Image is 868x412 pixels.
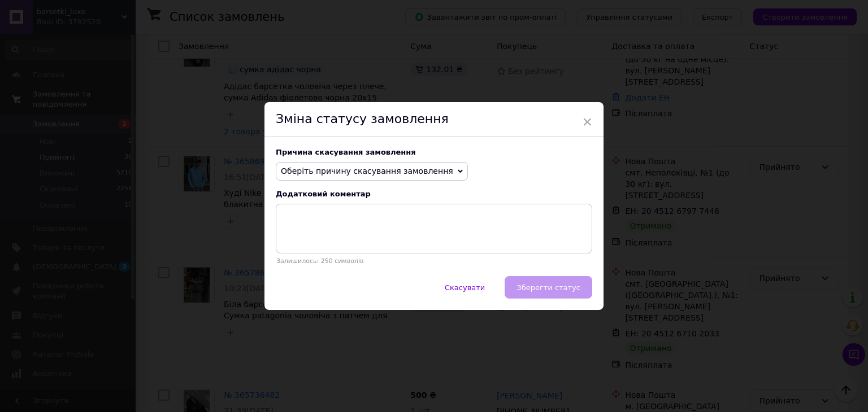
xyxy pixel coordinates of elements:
p: Залишилось: 250 символів [276,257,592,265]
span: × [582,112,592,132]
button: Скасувати [433,276,497,299]
div: Причина скасування замовлення [276,148,592,156]
span: Скасувати [445,283,485,292]
span: Оберіть причину скасування замовлення [281,166,453,176]
div: Зміна статусу замовлення [264,102,604,137]
div: Додатковий коментар [276,190,592,198]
